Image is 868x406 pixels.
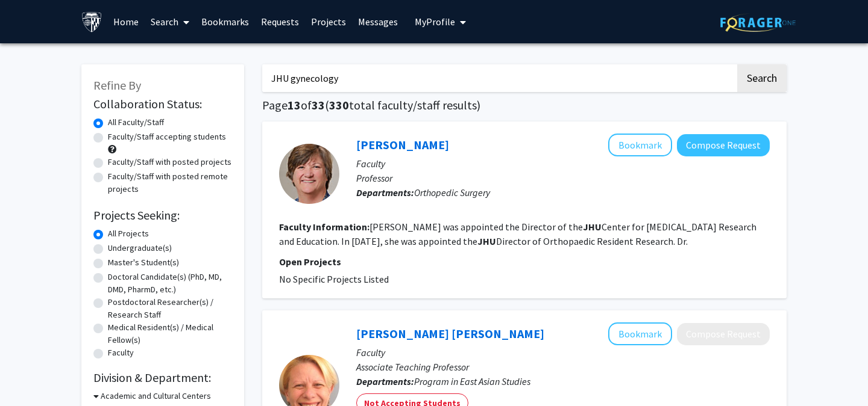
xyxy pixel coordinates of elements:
p: Faculty [356,156,770,171]
a: Home [107,1,145,43]
b: Departments: [356,375,414,387]
input: Search Keywords [262,64,735,92]
label: Doctoral Candidate(s) (PhD, MD, DMD, PharmD, etc.) [108,271,232,296]
a: Bookmarks [195,1,255,43]
h2: Division & Department: [93,371,232,385]
h2: Collaboration Status: [93,97,232,111]
button: Compose Request to Lynne Jones [677,134,770,156]
span: 330 [329,97,349,112]
b: JHU [583,221,602,233]
b: Faculty Information: [279,221,370,233]
p: Faculty [356,345,770,360]
h3: Academic and Cultural Centers [101,390,211,402]
span: 13 [288,97,301,112]
label: Faculty/Staff with posted remote projects [108,170,232,195]
a: Projects [305,1,352,43]
b: JHU [477,235,496,247]
span: Program in East Asian Studies [414,375,530,387]
img: ForagerOne Logo [720,13,796,32]
a: Messages [352,1,404,43]
span: Orthopedic Surgery [414,186,490,198]
h2: Projects Seeking: [93,208,232,223]
a: Requests [255,1,305,43]
a: [PERSON_NAME] [PERSON_NAME] [356,326,544,341]
label: All Faculty/Staff [108,116,164,129]
a: Search [145,1,195,43]
label: Undergraduate(s) [108,242,172,254]
h1: Page of ( total faculty/staff results) [262,98,787,112]
label: Medical Resident(s) / Medical Fellow(s) [108,321,232,346]
span: 33 [312,97,325,112]
span: My Profile [415,16,455,28]
b: Departments: [356,186,414,198]
p: Associate Teaching Professor [356,360,770,374]
button: Add Lynne Jones to Bookmarks [608,134,672,156]
button: Search [737,64,787,92]
label: Faculty/Staff with posted projects [108,156,231,168]
button: Compose Request to Giovanna Maria Dora Dore [677,323,770,345]
label: Master's Student(s) [108,256,179,269]
button: Add Giovanna Maria Dora Dore to Bookmarks [608,322,672,345]
span: No Specific Projects Listed [279,273,389,285]
label: Postdoctoral Researcher(s) / Research Staff [108,296,232,321]
label: All Projects [108,227,149,240]
label: Faculty/Staff accepting students [108,131,226,143]
iframe: Chat [9,352,51,397]
img: Johns Hopkins University Logo [81,11,102,32]
label: Faculty [108,346,134,359]
p: Professor [356,171,770,185]
fg-read-more: [PERSON_NAME] was appointed the Director of the Center for [MEDICAL_DATA] Research and Education.... [279,221,756,247]
a: [PERSON_NAME] [356,137,449,152]
span: Refine By [93,78,141,93]
p: Open Projects [279,254,770,269]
